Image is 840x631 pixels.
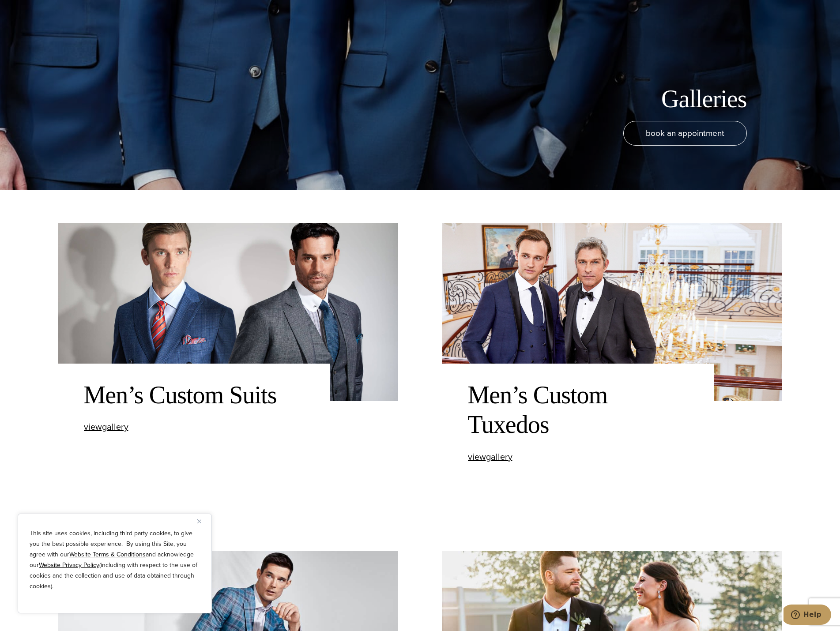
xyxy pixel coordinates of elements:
h1: Galleries [661,84,747,114]
a: book an appointment [623,121,747,146]
a: Website Terms & Conditions [69,550,146,559]
iframe: Opens a widget where you can chat to one of our agents [783,605,831,627]
img: Close [197,519,201,523]
a: Website Privacy Policy [39,560,99,570]
span: view gallery [468,450,512,463]
span: view gallery [84,420,128,433]
span: book an appointment [646,127,724,139]
img: 2 models wearing bespoke wedding tuxedos. One wearing black single breasted peak lapel and one we... [442,223,782,401]
h2: Men’s Custom Tuxedos [468,380,689,439]
button: Close [197,516,208,526]
a: viewgallery [84,422,128,432]
h2: Men’s Custom Suits [84,380,305,410]
p: This site uses cookies, including third party cookies, to give you the best possible experience. ... [30,528,200,592]
img: Two clients in wedding suits. One wearing a double breasted blue paid suit with orange tie. One w... [58,223,398,401]
a: viewgallery [468,452,512,462]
